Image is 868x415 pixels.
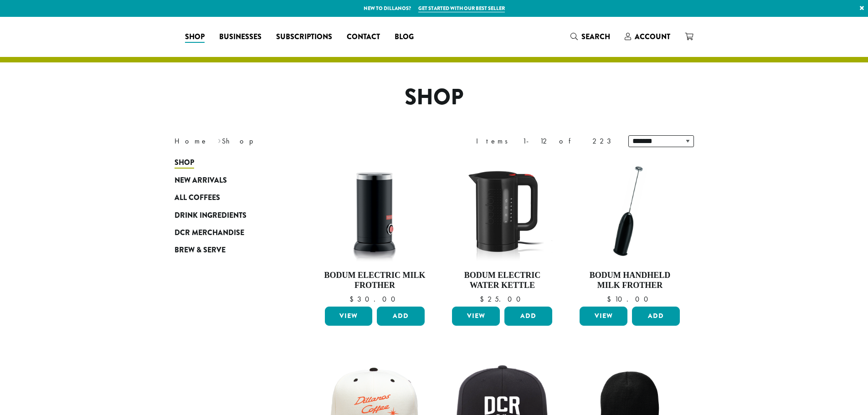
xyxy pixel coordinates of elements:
a: New Arrivals [175,172,284,189]
a: Bodum Handheld Milk Frother $10.00 [577,159,682,303]
a: Shop [178,30,212,44]
a: Brew & Serve [175,241,284,259]
a: Get started with our best seller [418,5,505,12]
span: Shop [185,31,205,43]
span: Businesses [219,31,262,43]
button: Add [504,307,552,326]
a: Search [563,29,617,44]
span: Search [581,31,610,42]
a: Shop [175,154,284,171]
span: Account [635,31,670,42]
bdi: 30.00 [349,294,400,304]
img: DP3954.01-002.png [322,159,427,263]
span: Contact [347,31,380,43]
span: New Arrivals [175,175,227,186]
nav: Breadcrumb [175,136,421,147]
span: $ [607,294,615,304]
button: Add [377,307,425,326]
span: Drink Ingredients [175,210,247,221]
a: Bodum Electric Water Kettle $25.00 [450,159,555,303]
span: Subscriptions [276,31,332,43]
h1: Shop [168,84,701,111]
a: View [580,307,627,326]
span: All Coffees [175,192,220,204]
h4: Bodum Electric Water Kettle [450,271,555,290]
a: Home [175,136,208,146]
span: › [218,133,221,147]
a: All Coffees [175,189,284,206]
span: DCR Merchandise [175,227,244,239]
h4: Bodum Electric Milk Frother [323,271,427,290]
div: Items 1-12 of 223 [476,136,615,147]
span: Brew & Serve [175,245,226,256]
a: View [325,307,373,326]
bdi: 25.00 [480,294,525,304]
span: $ [480,294,488,304]
img: DP3955.01.png [450,159,555,263]
button: Add [632,307,680,326]
bdi: 10.00 [607,294,652,304]
span: Blog [395,31,414,43]
a: Bodum Electric Milk Frother $30.00 [323,159,427,303]
a: Drink Ingredients [175,206,284,224]
h4: Bodum Handheld Milk Frother [577,271,682,290]
span: $ [349,294,357,304]
a: View [452,307,500,326]
a: DCR Merchandise [175,224,284,241]
img: DP3927.01-002.png [577,159,682,263]
span: Shop [175,157,194,169]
